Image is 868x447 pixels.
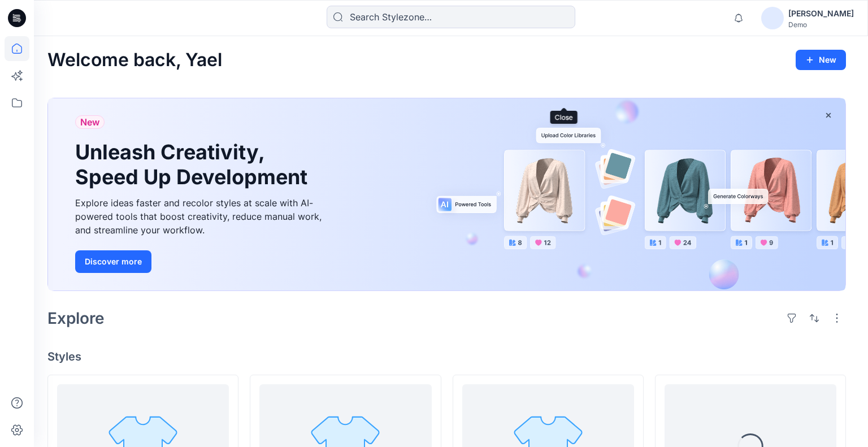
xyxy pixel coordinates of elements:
h2: Welcome back, Yael [47,50,222,71]
input: Search Stylezone… [327,6,575,28]
img: avatar [761,7,784,29]
span: New [80,115,99,129]
button: New [796,50,846,70]
h1: Unleash Creativity, Speed Up Development [75,140,313,189]
div: Demo [788,20,854,29]
a: Discover more [75,250,329,273]
button: Discover more [75,250,151,273]
h4: Styles [47,350,846,363]
div: Explore ideas faster and recolor styles at scale with AI-powered tools that boost creativity, red... [75,196,329,237]
h2: Explore [47,309,105,327]
div: [PERSON_NAME] [788,7,854,20]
